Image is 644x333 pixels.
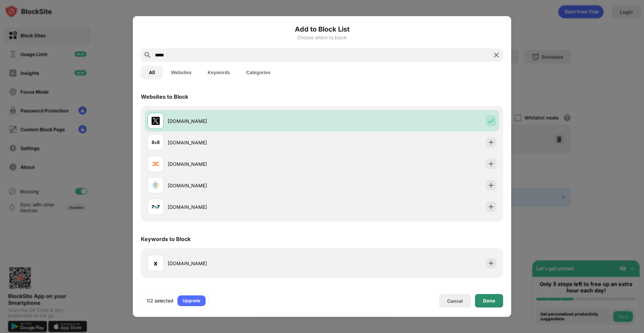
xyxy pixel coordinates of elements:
div: [DOMAIN_NAME] [168,203,322,210]
div: Upgrade [183,297,200,304]
div: [DOMAIN_NAME] [168,182,322,189]
div: [DOMAIN_NAME] [168,117,322,125]
div: Done [483,298,495,303]
div: Cancel [447,298,463,304]
button: Categories [238,66,278,79]
div: [DOMAIN_NAME] [168,139,322,146]
button: All [141,66,163,79]
div: [DOMAIN_NAME] [168,260,322,267]
div: Websites to Block [141,93,188,100]
div: [DOMAIN_NAME] [168,160,322,168]
img: favicons [152,160,160,168]
img: search.svg [144,51,152,59]
button: Keywords [200,66,238,79]
img: favicons [152,117,160,125]
div: x [154,258,158,268]
div: Choose which to block [141,35,503,40]
div: Keywords to Block [141,236,191,242]
img: favicons [152,203,160,211]
div: 1/2 selected [147,297,173,304]
h6: Add to Block List [141,24,503,34]
img: search-close [492,51,500,59]
img: favicons [152,181,160,189]
button: Websites [163,66,200,79]
img: favicons [152,138,160,146]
